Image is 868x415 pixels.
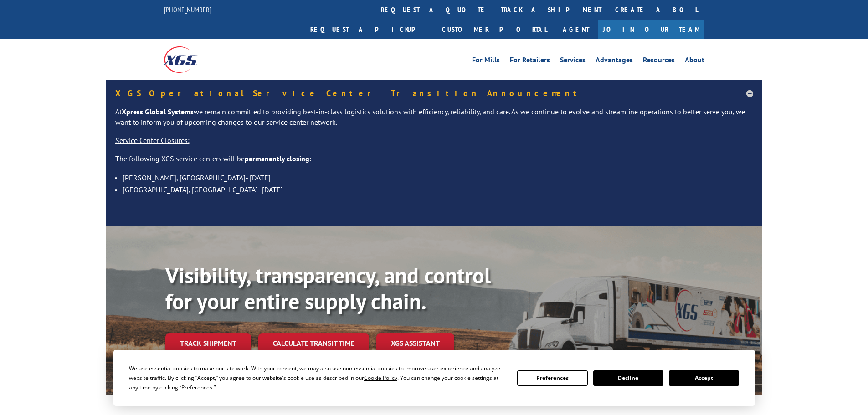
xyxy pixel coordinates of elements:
[669,370,739,386] button: Accept
[685,56,704,67] a: About
[560,56,586,67] a: Services
[129,364,506,392] div: We use essential cookies to make our site work. With your consent, we may also use non-essential ...
[245,154,309,163] strong: permanently closing
[364,374,397,382] span: Cookie Policy
[123,184,753,195] li: [GEOGRAPHIC_DATA], [GEOGRAPHIC_DATA]- [DATE]
[115,107,753,136] p: At we remain committed to providing best-in-class logistics solutions with efficiency, reliabilit...
[376,333,454,353] a: XGS ASSISTANT
[181,384,212,391] span: Preferences
[113,350,755,406] div: Cookie Consent Prompt
[596,56,633,67] a: Advantages
[472,56,500,67] a: For Mills
[598,20,704,39] a: Join Our Team
[517,370,587,386] button: Preferences
[115,154,753,172] p: The following XGS service centers will be :
[123,172,753,184] li: [PERSON_NAME], [GEOGRAPHIC_DATA]- [DATE]
[435,20,554,39] a: Customer Portal
[122,107,194,116] strong: Xpress Global Systems
[510,56,550,67] a: For Retailers
[115,136,190,145] u: Service Center Closures:
[165,333,251,353] a: Track shipment
[643,56,675,67] a: Resources
[115,89,753,97] h5: XGS Operational Service Center Transition Announcement
[164,5,211,14] a: [PHONE_NUMBER]
[258,333,369,353] a: Calculate transit time
[303,20,435,39] a: Request a pickup
[165,261,491,316] b: Visibility, transparency, and control for your entire supply chain.
[554,20,598,39] a: Agent
[593,370,663,386] button: Decline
